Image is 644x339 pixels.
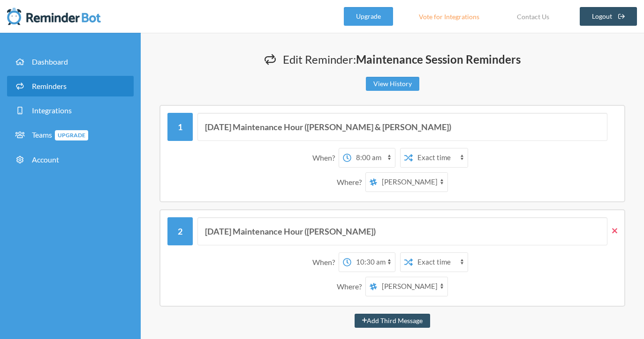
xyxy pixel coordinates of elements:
input: Message [197,217,607,245]
div: Where? [337,277,365,296]
a: Contact Us [505,7,561,26]
span: Teams [32,130,88,139]
span: Account [32,155,59,164]
button: Add Third Message [355,314,431,328]
div: When? [312,252,339,272]
a: Integrations [7,100,134,121]
span: Reminders [32,81,67,90]
a: Upgrade [344,7,393,26]
div: Where? [337,172,365,192]
span: Dashboard [32,57,68,66]
a: View History [366,77,419,91]
input: Message [197,113,607,141]
a: TeamsUpgrade [7,125,134,146]
a: Vote for Integrations [407,7,491,26]
a: Logout [580,7,637,26]
a: Account [7,149,134,170]
div: When? [312,148,339,168]
a: Reminders [7,76,134,96]
a: Dashboard [7,52,134,72]
strong: Maintenance Session Reminders [356,52,521,66]
img: Reminder Bot [7,7,101,26]
span: Integrations [32,106,72,115]
span: Edit Reminder: [283,52,521,66]
span: Upgrade [55,130,88,140]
